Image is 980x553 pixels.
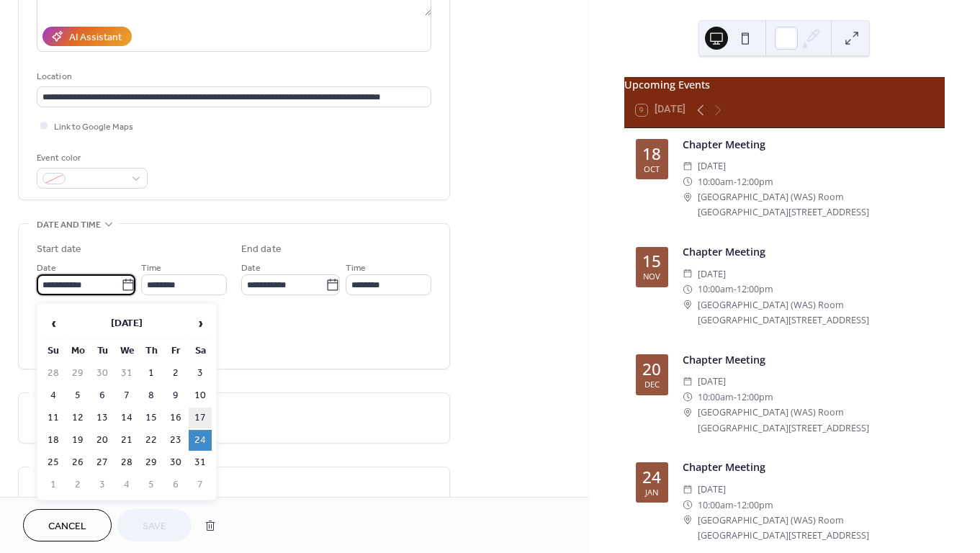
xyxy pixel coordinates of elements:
div: Chapter Meeting [683,459,933,475]
span: 10:00am [698,390,734,405]
div: AI Assistant [69,30,122,45]
div: Chapter Meeting [683,352,933,368]
td: 11 [42,408,65,428]
th: Fr [164,341,187,361]
td: 30 [91,363,114,384]
span: [GEOGRAPHIC_DATA] (WAS) Room [GEOGRAPHIC_DATA][STREET_ADDRESS] [698,189,933,220]
div: 20 [642,361,661,378]
div: Dec [644,380,660,388]
div: ​ [683,174,693,189]
div: Upcoming Events [624,77,945,93]
span: Date [241,261,261,276]
td: 22 [140,430,163,451]
div: ​ [683,158,693,174]
div: Oct [644,165,660,173]
span: [DATE] [698,482,726,497]
td: 26 [66,452,89,473]
div: 24 [642,469,661,486]
td: 15 [140,408,163,428]
th: Su [42,341,65,361]
span: 10:00am [698,174,734,189]
span: 12:00pm [737,174,773,189]
td: 10 [189,385,212,406]
td: 9 [164,385,187,406]
td: 12 [66,408,89,428]
td: 6 [91,385,114,406]
td: 3 [91,475,114,495]
span: 12:00pm [737,390,773,405]
span: - [734,174,737,189]
span: 12:00pm [737,282,773,297]
span: [DATE] [698,158,726,174]
span: [GEOGRAPHIC_DATA] (WAS) Room [GEOGRAPHIC_DATA][STREET_ADDRESS] [698,405,933,436]
span: - [734,282,737,297]
span: ‹ [42,309,64,338]
td: 5 [140,475,163,495]
td: 1 [140,363,163,384]
span: Time [346,261,366,276]
td: 5 [66,385,89,406]
td: 3 [189,363,212,384]
td: 24 [189,430,212,451]
div: ​ [683,374,693,389]
td: 6 [164,475,187,495]
div: ​ [683,405,693,420]
button: AI Assistant [42,27,132,46]
td: 2 [164,363,187,384]
div: ​ [683,189,693,204]
th: Mo [66,341,89,361]
span: [GEOGRAPHIC_DATA] (WAS) Room [GEOGRAPHIC_DATA][STREET_ADDRESS] [698,513,933,544]
span: 10:00am [698,498,734,513]
div: Jan [645,488,658,496]
div: Nov [643,272,660,280]
th: We [115,341,138,361]
div: Chapter Meeting [683,137,933,153]
div: Event color [37,150,145,166]
div: ​ [683,297,693,313]
td: 2 [66,475,89,495]
td: 23 [164,430,187,451]
td: 31 [189,452,212,473]
span: Cancel [48,519,86,534]
div: ​ [683,282,693,297]
td: 20 [91,430,114,451]
td: 28 [42,363,65,384]
span: [DATE] [698,266,726,282]
th: Tu [91,341,114,361]
td: 27 [91,452,114,473]
td: 13 [91,408,114,428]
td: 18 [42,430,65,451]
td: 4 [42,385,65,406]
span: › [189,309,211,338]
span: [GEOGRAPHIC_DATA] (WAS) Room [GEOGRAPHIC_DATA][STREET_ADDRESS] [698,297,933,328]
td: 8 [140,385,163,406]
div: End date [241,242,282,257]
span: - [734,498,737,513]
td: 31 [115,363,138,384]
td: 30 [164,452,187,473]
span: Date [37,261,56,276]
div: ​ [683,513,693,528]
td: 29 [140,452,163,473]
td: 25 [42,452,65,473]
div: ​ [683,482,693,497]
td: 7 [115,385,138,406]
td: 29 [66,363,89,384]
th: Th [140,341,163,361]
td: 17 [189,408,212,428]
td: 1 [42,475,65,495]
span: Time [141,261,161,276]
div: Location [37,69,428,84]
div: ​ [683,266,693,282]
a: Cancel [23,509,112,541]
span: Link to Google Maps [54,120,133,135]
td: 28 [115,452,138,473]
td: 7 [189,475,212,495]
td: 4 [115,475,138,495]
div: 18 [642,146,661,163]
span: Date and time [37,217,101,233]
div: Chapter Meeting [683,244,933,260]
div: ​ [683,390,693,405]
span: 12:00pm [737,498,773,513]
th: Sa [189,341,212,361]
